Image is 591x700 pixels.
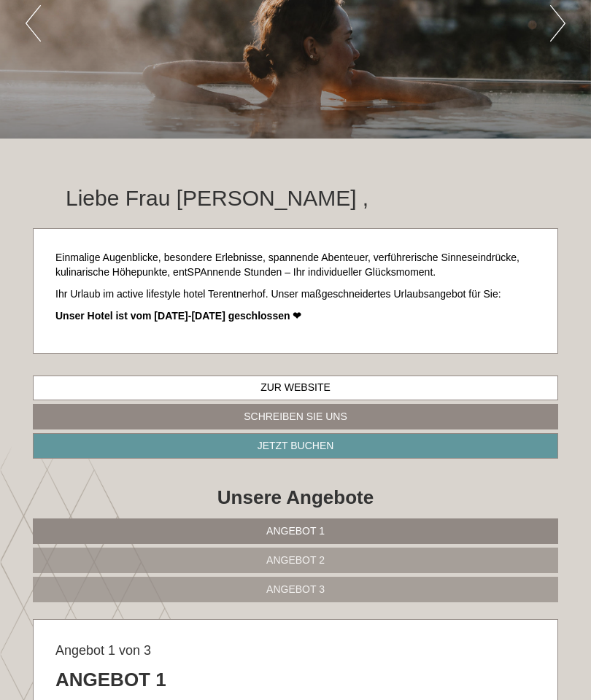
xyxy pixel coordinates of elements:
[55,666,166,693] div: Angebot 1
[55,251,536,280] p: Einmalige Augenblicke, besondere Erlebnisse, spannende Abenteuer, verführerische Sinneseindrücke,...
[33,484,558,511] div: Unsere Angebote
[266,554,325,566] span: Angebot 2
[33,404,558,429] a: Schreiben Sie uns
[66,186,368,210] h1: Liebe Frau [PERSON_NAME] ,
[55,643,151,658] span: Angebot 1 von 3
[33,376,558,400] a: Zur Website
[26,5,41,42] button: Previous
[55,287,536,302] p: Ihr Urlaub im active lifestyle hotel Terentnerhof. Unser maßgeschneidertes Urlaubsangebot für Sie:
[33,433,558,459] a: Jetzt buchen
[55,310,301,322] strong: Unser Hotel ist vom [DATE]-[DATE] geschlossen ❤
[266,525,325,537] span: Angebot 1
[550,5,565,42] button: Next
[266,583,325,595] span: Angebot 3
